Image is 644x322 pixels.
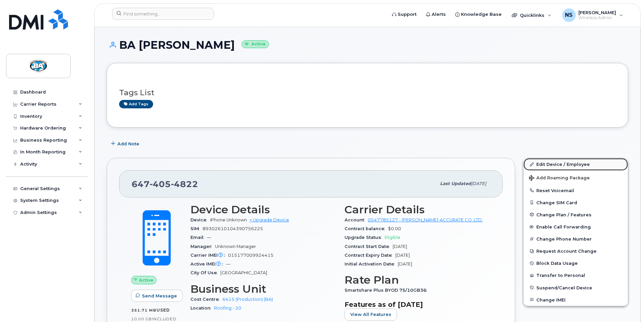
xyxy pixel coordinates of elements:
[226,261,230,266] span: —
[368,217,483,222] a: 0547785127 - [PERSON_NAME]-ACCURATE CO. LTD.
[524,196,628,209] button: Change SIM Card
[524,233,628,245] button: Change Phone Number
[132,179,198,189] span: 647
[536,224,591,229] span: Enable Call Forwarding
[524,158,628,170] a: Edit Device / Employee
[345,288,430,293] span: Smartshare Plus BYOD 75/10GB36
[210,217,247,222] span: iPhone Unknown
[142,293,177,299] span: Send Message
[471,181,486,186] span: [DATE]
[524,245,628,257] button: Request Account Change
[220,270,267,275] span: [GEOGRAPHIC_DATA]
[214,306,241,311] a: Roofing - 20
[345,226,388,231] span: Contract balance
[171,179,198,189] span: 4822
[345,217,368,222] span: Account
[207,235,211,240] span: —
[119,100,153,108] a: Add tags
[228,253,274,258] span: 015177009924415
[345,261,398,266] span: Initial Activation Date
[536,212,592,217] span: Change Plan / Features
[524,221,628,233] button: Enable Call Forwarding
[524,209,628,221] button: Change Plan / Features
[524,257,628,269] button: Block Data Usage
[536,285,592,290] span: Suspend/Cancel Device
[524,282,628,294] button: Suspend/Cancel Device
[345,274,491,286] h3: Rate Plan
[385,235,400,240] span: Eligible
[190,204,336,216] h3: Device Details
[388,226,401,231] span: $0.00
[242,40,269,48] small: Active
[150,179,171,189] span: 405
[139,277,153,283] span: Active
[345,309,397,321] button: View All Features
[131,308,156,313] span: 351.71 MB
[345,204,491,216] h3: Carrier Details
[131,317,152,321] span: 10.00 GB
[345,235,385,240] span: Upgrade Status
[395,253,410,258] span: [DATE]
[190,283,336,295] h3: Business Unit
[524,184,628,196] button: Reset Voicemail
[393,244,407,249] span: [DATE]
[440,181,471,186] span: Last updated
[117,141,139,147] span: Add Note
[350,311,391,318] span: View All Features
[156,308,170,313] span: used
[398,261,412,266] span: [DATE]
[203,226,263,231] span: 89302610104390756225
[345,244,393,249] span: Contract Start Date
[190,235,207,240] span: Email
[345,253,395,258] span: Contract Expiry Date
[190,297,222,302] span: Cost Centre
[190,244,215,249] span: Manager
[222,297,273,302] a: 6415 (Production) (BA)
[529,175,590,182] span: Add Roaming Package
[119,88,616,97] h3: Tags List
[131,290,183,302] button: Send Message
[524,269,628,281] button: Transfer to Personal
[190,261,226,266] span: Active IMEI
[250,217,289,222] a: + Upgrade Device
[345,300,491,309] h3: Features as of [DATE]
[524,294,628,306] button: Change IMEI
[190,270,220,275] span: City Of Use
[190,217,210,222] span: Device
[524,171,628,184] button: Add Roaming Package
[107,39,628,51] h1: BA [PERSON_NAME]
[215,244,256,249] span: Unknown Manager
[190,226,203,231] span: SIM
[190,253,228,258] span: Carrier IMEI
[190,306,214,311] span: Location
[107,138,145,150] button: Add Note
